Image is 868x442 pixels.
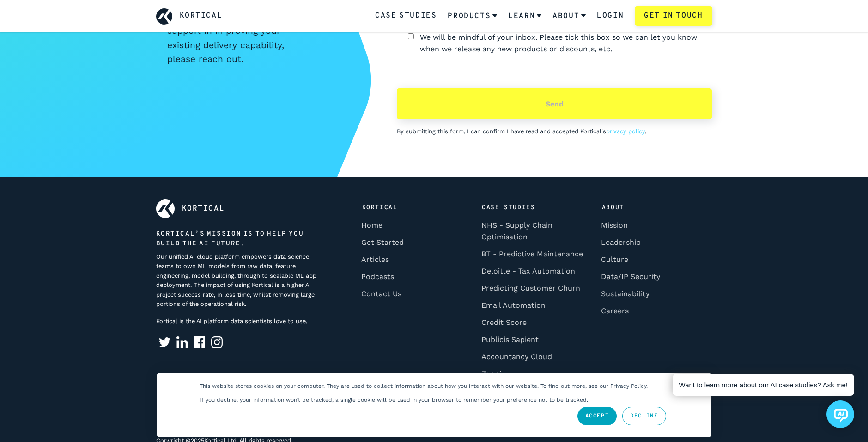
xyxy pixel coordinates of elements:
a: Deloitte - Tax Automation [478,262,578,280]
label: We will be mindful of your inbox. Please tick this box so we can let you know when we release any... [420,31,701,55]
p: By submitting this form, I can confirm I have read and accepted Kortical's . [397,127,712,136]
a: Kortical [180,10,223,22]
a: Decline [622,407,666,425]
a: NHS - Supply Chain Optimisation [478,216,586,245]
button: send [397,88,712,120]
a: About [552,4,586,28]
p: Case Studies [478,199,586,216]
a: Leadership [598,233,644,250]
a: Kortical [182,205,225,212]
img: LinkedIn [176,336,188,348]
p: Kortical is the AI platform data scientists love to use. [156,317,323,326]
a: Accountancy Cloud [478,348,555,365]
a: Contact Us [358,285,405,302]
a: privacy policy [606,128,645,135]
p: Kortical [358,199,467,216]
a: Products [448,4,497,28]
a: Accept [577,407,617,425]
a: Get in touch [635,6,712,26]
img: Twitter [159,336,170,348]
a: Podcasts [358,268,397,285]
a: Home [358,216,386,233]
p: Our unified AI cloud platform empowers data science teams to own ML models from raw data, feature... [156,252,323,309]
a: Predicting Customer Churn [478,280,583,297]
a: Zappi [478,365,504,382]
img: Instagram [211,336,223,348]
img: Facebook [194,336,205,348]
p: If you decline, your information won’t be tracked, a single cookie will be used in your browser t... [200,397,588,403]
a: BT - Predictive Maintenance [478,245,586,262]
a: Articles [358,250,392,268]
a: Culture [598,250,631,268]
a: Get Started [358,233,407,250]
a: Mission [598,216,631,233]
a: Careers [598,302,632,319]
a: Credit Score [478,314,529,331]
a: Email Automation [478,297,548,314]
a: Data/IP Security [598,268,663,285]
a: Sustainability [598,285,653,302]
a: Login [597,10,624,22]
h4: Kortical’s mission is to help you build the AI future. [156,229,323,249]
a: Publicis Sapient [478,331,541,348]
a: Case Studies [375,10,437,22]
p: This website stores cookies on your computer. They are used to collect information about how you ... [200,383,648,389]
a: Learn [508,4,541,28]
p: About [598,199,706,216]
